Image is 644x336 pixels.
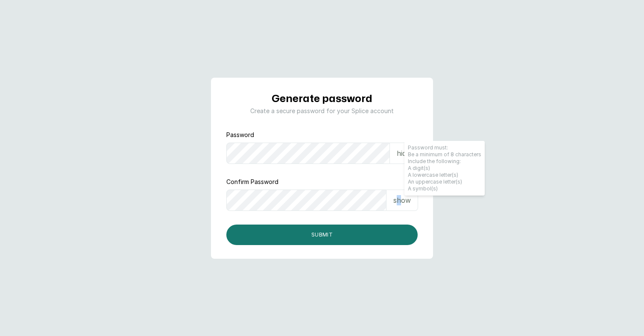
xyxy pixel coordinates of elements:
[408,172,481,178] li: A lowercase letter(s)
[397,148,410,158] p: hide
[226,225,418,245] button: Submit
[237,107,407,115] p: Create a secure password for your Splice account
[408,178,481,185] li: An uppercase letter(s)
[404,141,485,196] span: Password must: Be a minimum of 8 characters Include the following:
[408,165,481,172] li: A digit(s)
[226,178,278,186] label: Confirm Password
[408,185,481,192] li: A symbol(s)
[272,91,372,107] h1: Generate password
[226,131,254,139] label: Password
[393,195,411,205] p: show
